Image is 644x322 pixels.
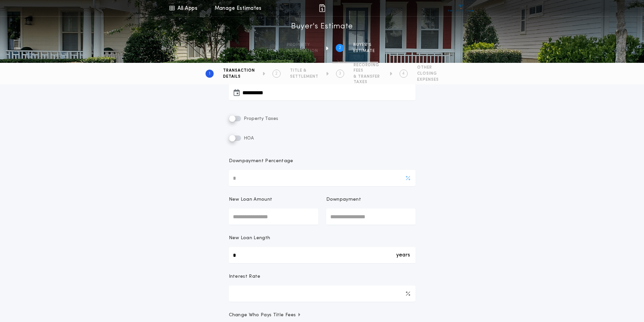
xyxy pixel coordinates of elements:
[229,235,270,242] p: New Loan Length
[354,63,382,73] span: RECORDING FEES
[209,71,210,76] h2: 1
[229,196,272,203] p: New Loan Amount
[339,71,341,76] h2: 3
[396,247,410,263] div: years
[448,5,474,11] img: vs-icon
[353,42,375,48] span: BUYER'S
[291,21,353,32] h1: Buyer's Estimate
[402,71,405,76] h2: 4
[318,4,326,12] img: img
[287,42,318,48] span: Property
[339,45,341,51] h2: 2
[229,312,415,319] button: Change Who Pays Title Fees
[353,48,375,54] span: ESTIMATE
[223,68,255,73] span: TRANSACTION
[242,136,254,141] span: HOA
[229,158,293,165] p: Downpayment Percentage
[275,71,278,76] h2: 2
[242,116,278,121] span: Property Taxes
[354,74,382,85] span: & TRANSFER TAXES
[290,68,318,73] span: TITLE &
[417,65,439,70] span: OTHER
[229,208,318,225] input: New Loan Amount
[326,208,415,225] input: Downpayment
[287,48,318,54] span: information
[326,196,361,203] p: Downpayment
[229,273,261,280] p: Interest Rate
[417,77,439,82] span: EXPENSES
[417,71,439,76] span: CLOSING
[229,170,415,186] input: Downpayment Percentage
[229,312,302,319] span: Change Who Pays Title Fees
[229,286,415,302] input: Interest Rate
[223,74,255,79] span: DETAILS
[290,74,318,79] span: SETTLEMENT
